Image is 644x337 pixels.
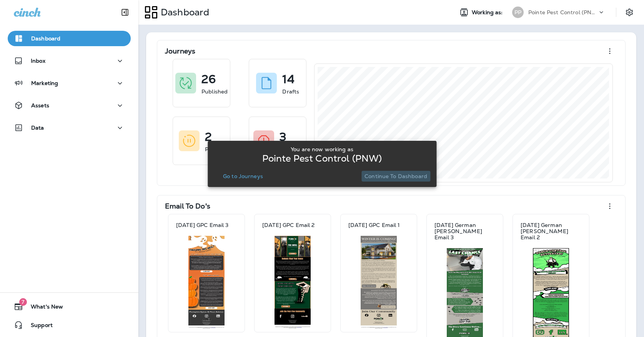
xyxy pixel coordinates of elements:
[205,133,212,141] p: 2
[472,9,504,16] span: Working as:
[114,5,136,20] button: Collapse Sidebar
[8,299,131,314] button: 7What's New
[528,9,597,15] p: Pointe Pest Control (PNW)
[512,7,524,18] div: PP
[165,47,195,55] p: Journeys
[8,75,131,91] button: Marketing
[223,173,263,179] p: Go to Journeys
[8,98,131,113] button: Assets
[622,5,636,19] button: Settings
[364,173,427,179] p: Continue to Dashboard
[205,145,225,153] p: Paused
[31,125,44,131] p: Data
[165,202,210,210] p: Email To Do's
[31,102,49,108] p: Assets
[434,222,495,240] p: [DATE] German [PERSON_NAME] Email 3
[521,222,581,240] p: [DATE] German [PERSON_NAME] Email 2
[19,298,27,306] span: 7
[8,53,131,68] button: Inbox
[201,75,216,83] p: 26
[31,80,58,86] p: Marketing
[158,7,209,18] p: Dashboard
[220,171,266,182] button: Go to Journeys
[31,58,45,64] p: Inbox
[23,322,53,331] span: Support
[8,120,131,135] button: Data
[31,35,60,42] p: Dashboard
[291,146,353,152] p: You are now working as
[262,155,382,162] p: Pointe Pest Control (PNW)
[201,88,228,95] p: Published
[8,317,131,333] button: Support
[176,236,237,329] img: c7640360-01bc-4f64-b3db-5f13c82cc836.jpg
[8,31,131,46] button: Dashboard
[361,171,430,182] button: Continue to Dashboard
[176,222,229,228] p: [DATE] GPC Email 3
[23,304,63,313] span: What's New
